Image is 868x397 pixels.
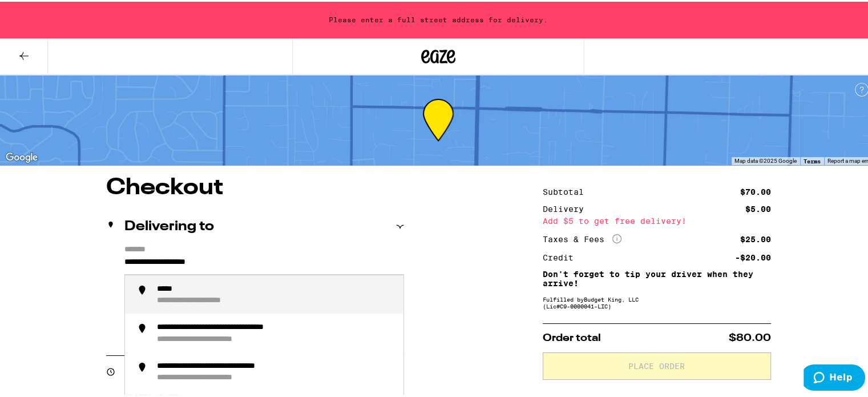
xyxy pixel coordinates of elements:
[543,351,771,378] button: Place Order
[543,203,592,211] div: Delivery
[804,156,821,163] a: Terms
[543,268,771,286] p: Don't forget to tip your driver when they arrive!
[543,252,582,260] div: Credit
[543,232,621,243] div: Taxes & Fees
[543,215,771,223] div: Add $5 to get free delivery!
[735,252,771,260] div: -$20.00
[804,363,865,391] iframe: Opens a widget where you can find more information
[543,294,771,308] div: Fulfilled by Budget King, LLC (Lic# C9-0000041-LIC )
[729,331,771,342] span: $80.00
[740,186,771,194] div: $70.00
[734,156,797,162] span: Map data ©2025 Google
[740,234,771,242] div: $25.00
[3,149,41,163] img: Google
[543,331,601,342] span: Order total
[106,175,404,198] h1: Checkout
[3,149,41,163] a: Open this area in Google Maps (opens a new window)
[745,203,771,211] div: $5.00
[628,360,685,368] span: Place Order
[543,186,592,194] div: Subtotal
[124,218,214,232] h2: Delivering to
